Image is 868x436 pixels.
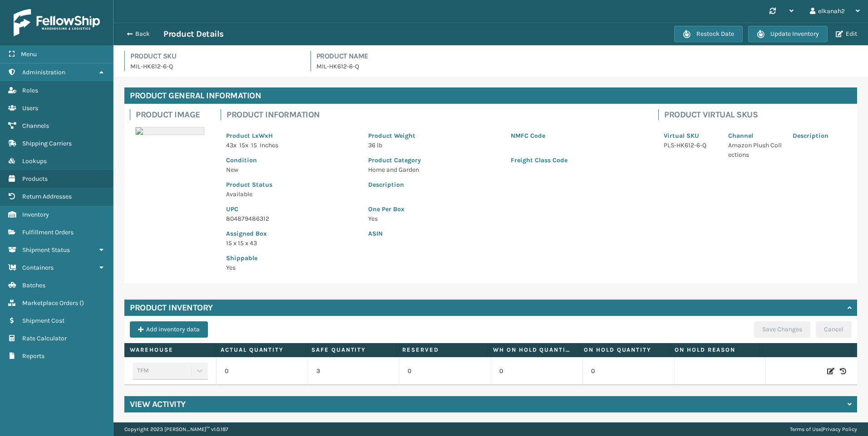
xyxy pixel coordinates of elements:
[790,422,857,436] div: |
[816,321,852,338] button: Cancel
[14,9,100,36] img: logo
[22,122,49,130] span: Channels
[316,62,858,71] p: MIL-HK612-6-Q
[239,141,248,149] span: 15 x
[21,50,37,58] span: Menu
[226,204,357,214] p: UPC
[22,246,70,254] span: Shipment Status
[130,62,300,71] p: MIL-HK612-6-Q
[122,30,163,38] button: Back
[227,109,647,120] h4: Product Information
[22,87,38,94] span: Roles
[226,229,357,238] p: Assigned Box
[491,357,582,385] td: 0
[135,127,204,135] img: 51104088640_40f294f443_o-scaled-700x700.jpg
[368,141,382,149] span: 36 lb
[833,30,860,38] button: Edit
[823,426,857,432] a: Privacy Policy
[368,204,642,214] p: One Per Box
[22,334,67,342] span: Rate Calculator
[582,357,674,385] td: 0
[22,175,48,183] span: Products
[226,238,357,248] p: 15 x 15 x 43
[664,140,717,150] p: PLS-HK612-6-Q
[368,165,499,174] p: Home and Garden
[226,253,357,263] p: Shippable
[124,87,857,104] h4: Product General Information
[368,229,642,238] p: ASIN
[79,299,84,307] span: ( )
[221,346,300,354] label: Actual Quantity
[674,26,743,42] button: Restock Date
[664,109,852,120] h4: Product Virtual SKUs
[22,317,64,325] span: Shipment Cost
[251,141,257,149] span: 15
[136,109,210,120] h4: Product Image
[664,131,717,140] p: Virtual SKU
[130,51,300,62] h4: Product SKU
[316,51,858,62] h4: Product Name
[216,357,308,385] td: 0
[748,26,828,42] button: Update Inventory
[130,321,208,338] button: Add inventory data
[22,211,49,218] span: Inventory
[368,155,499,165] p: Product Category
[260,141,278,149] span: Inches
[728,140,782,160] p: Amazon Plush Collections
[226,214,357,223] p: 804879486312
[22,281,45,289] span: Batches
[22,352,44,360] span: Reports
[493,346,572,354] label: WH On hold quantity
[311,346,391,354] label: Safe Quantity
[226,131,357,140] p: Product LxWxH
[22,228,74,236] span: Fulfillment Orders
[22,104,38,112] span: Users
[163,29,224,39] h3: Product Details
[22,299,78,307] span: Marketplace Orders
[130,302,213,313] h4: Product Inventory
[130,346,209,354] label: Warehouse
[22,264,54,271] span: Containers
[226,263,357,272] p: Yes
[402,346,482,354] label: Reserved
[827,367,834,376] i: Edit
[130,399,186,410] h4: View Activity
[754,321,810,338] button: Save Changes
[22,193,72,200] span: Return Addresses
[226,155,357,165] p: Condition
[124,422,228,436] p: Copyright 2023 [PERSON_NAME]™ v 1.0.187
[408,367,483,376] p: 0
[226,180,357,189] p: Product Status
[584,346,663,354] label: On Hold Quantity
[728,131,782,140] p: Channel
[368,180,642,189] p: Description
[226,165,357,174] p: New
[511,155,642,165] p: Freight Class Code
[368,131,499,140] p: Product Weight
[840,367,846,376] i: Inventory History
[22,68,65,76] span: Administration
[308,357,399,385] td: 3
[226,141,237,149] span: 43 x
[22,140,72,147] span: Shipping Carriers
[790,426,821,432] a: Terms of Use
[22,157,47,165] span: Lookups
[793,131,846,140] p: Description
[511,131,642,140] p: NMFC Code
[226,189,357,199] p: Available
[368,214,642,223] p: Yes
[675,346,754,354] label: On Hold Reason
